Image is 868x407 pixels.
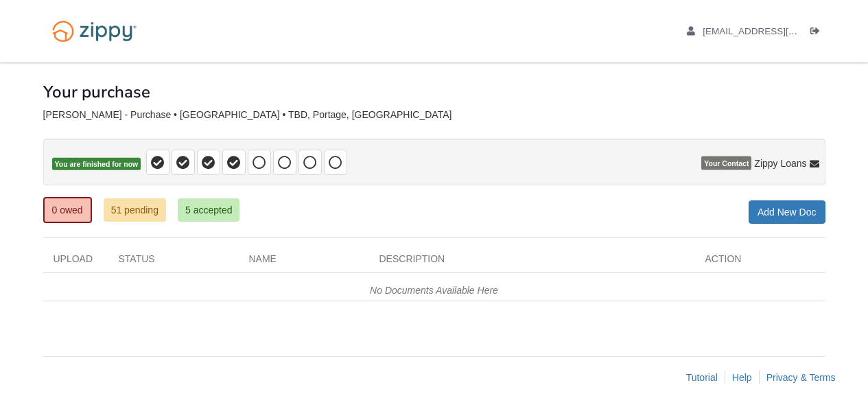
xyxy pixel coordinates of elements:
a: Add New Doc [749,200,825,224]
span: Zippy Loans [754,156,806,170]
div: Status [108,252,239,272]
div: Upload [43,252,108,272]
a: Help [732,372,752,383]
img: Logo [43,14,145,49]
a: Privacy & Terms [766,372,836,383]
em: No Documents Available Here [370,285,498,296]
span: Your Contact [701,156,751,170]
a: edit profile [687,26,860,40]
a: 5 accepted [178,198,240,222]
a: 51 pending [104,198,166,222]
div: [PERSON_NAME] - Purchase • [GEOGRAPHIC_DATA] • TBD, Portage, [GEOGRAPHIC_DATA] [43,109,825,121]
span: johnwitherow6977@gmail.com [703,26,860,36]
h1: Your purchase [43,83,150,101]
div: Name [239,252,369,272]
a: Log out [810,26,825,40]
a: Tutorial [686,372,718,383]
div: Description [369,252,695,272]
a: 0 owed [43,197,92,223]
div: Action [695,252,825,272]
span: You are finished for now [52,158,141,171]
